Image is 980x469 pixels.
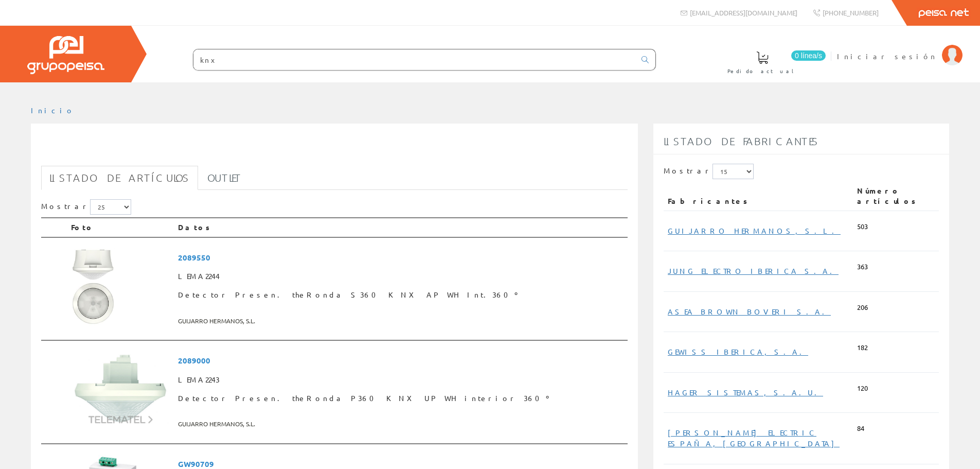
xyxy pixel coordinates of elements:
[837,43,963,53] a: Iniciar sesión
[178,415,623,432] span: GUIJARRO HERMANOS, S.L.
[27,36,104,74] img: Grupo Peisa
[41,199,131,215] label: Mostrar
[193,49,635,70] input: Buscar ...
[178,286,623,304] span: Detector Presen. theRonda S360 KNX AP WH Int.360º
[664,182,853,211] th: Fabricantes
[41,140,628,161] h1: knx
[174,218,628,237] th: Datos
[857,424,864,433] span: 84
[837,51,937,61] span: Iniciar sesión
[668,226,841,235] a: GUIJARRO HERMANOS, S.L.
[178,371,623,389] span: LEMA2243
[178,351,623,370] span: 2089000
[178,389,623,408] span: Detector Presen. theRonda P360 KNX UP WH interior 360º
[857,222,868,232] span: 503
[664,164,754,179] label: Mostrar
[668,388,823,397] a: HAGER SISTEMAS, S.A.U.
[727,66,797,76] span: Pedido actual
[41,166,198,190] a: Listado de artículos
[178,267,623,286] span: LEMA2244
[71,351,170,425] img: Foto artículo Detector Presen. theRonda P360 KNX UP WH interior 360º (192x144)
[668,266,839,275] a: JUNG ELECTRO IBERICA S.A.
[857,384,868,393] span: 120
[664,135,819,147] span: Listado de fabricantes
[690,8,797,17] span: [EMAIL_ADDRESS][DOMAIN_NAME]
[857,262,868,272] span: 363
[668,428,840,448] a: [PERSON_NAME] ELECTRIC ESPAÑA, [GEOGRAPHIC_DATA]
[857,343,868,353] span: 182
[853,182,939,211] th: Número artículos
[67,218,174,237] th: Foto
[668,347,808,356] a: GEWISS IBERICA, S.A.
[178,248,623,267] span: 2089550
[857,303,868,312] span: 206
[71,248,115,325] img: Foto artículo Detector Presen. theRonda S360 KNX AP WH Int.360º (85.5x150)
[31,106,75,115] a: Inicio
[712,164,754,179] select: Mostrar
[668,307,831,316] a: ASEA BROWN BOVERI S.A.
[90,199,131,215] select: Mostrar
[199,166,250,190] a: Outlet
[791,50,826,61] span: 0 línea/s
[178,312,623,329] span: GUIJARRO HERMANOS, S.L.
[823,8,879,17] span: [PHONE_NUMBER]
